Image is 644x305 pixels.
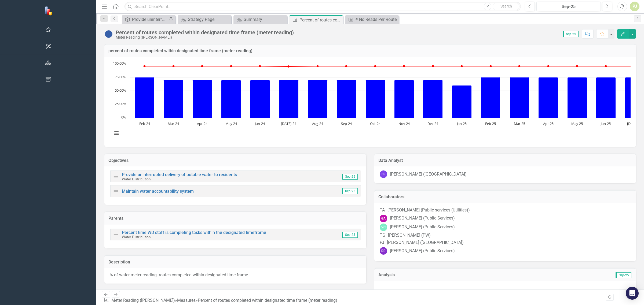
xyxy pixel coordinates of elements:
div: Open Intercom Messenger [626,287,639,300]
path: Apr-25, 95.5. Monthly Target. [547,65,550,67]
text: Feb-24 [139,121,150,126]
div: PJ [380,240,384,246]
path: May-24, 70. Monthly Actual. [221,80,241,118]
a: Percent time WD staff is completing tasks within the designated timeframe [122,230,266,235]
path: Nov-24, 95.5. Monthly Target. [403,65,405,67]
h3: Analysis [378,273,505,277]
path: May-24, 95.5. Monthly Target. [230,65,232,67]
div: Sep-25 [538,3,599,10]
text: Jun-24 [254,121,265,126]
a: Measures [177,298,196,303]
a: Maintain water accountability system [122,189,194,194]
div: VC [380,224,387,231]
a: Summary [235,16,286,23]
img: Not Defined [113,231,119,238]
path: Sep-24, 70. Monthly Actual. [337,80,356,118]
path: Jul-24, 95. Monthly Target. [288,65,290,68]
text: Sep-24 [341,121,352,126]
path: Mar-25, 75. Monthly Actual. [510,77,529,118]
text: 25.00% [115,101,126,106]
div: GA [380,215,387,222]
path: Apr-24, 95.5. Monthly Target. [201,65,203,67]
text: Nov-24 [398,121,410,126]
text: May-25 [571,121,583,126]
path: Jul-24, 70. Monthly Actual. [279,80,299,118]
div: [PERSON_NAME] (Public Services) [390,224,455,230]
text: Oct-24 [370,121,381,126]
div: ES [380,170,387,178]
span: Sep-25 [616,272,631,278]
div: Percent of routes completed within designated time frame (meter reading) [116,29,294,35]
path: Aug-24, 95.5. Monthly Target. [317,65,319,67]
text: [DATE]-24 [281,121,297,126]
span: Sep-25 [342,174,358,180]
div: TA [380,207,385,213]
path: Oct-24, 95.5. Monthly Target. [374,65,376,67]
span: Sep-25 [342,232,358,238]
p: % of water meter reading routes completed within designated time frame. [110,272,361,278]
h3: Parents [108,216,362,221]
img: ClearPoint Strategy [44,6,54,16]
text: 100.00% [113,61,126,66]
text: 50.00% [115,88,126,93]
a: Provide uninterrupted delivery of potable water to residents [122,172,237,177]
path: Jun-25, 95.5. Monthly Target. [605,65,607,67]
text: Apr-24 [197,121,208,126]
span: Search [500,4,512,8]
path: Jan-25, 95.5. Monthly Target. [461,65,463,67]
path: Apr-25, 75. Monthly Actual. [539,77,558,118]
path: Mar-25, 95.5. Monthly Target. [518,65,521,67]
div: Summary [244,16,286,23]
text: May-24 [225,121,237,126]
text: 0% [121,115,126,120]
div: [PERSON_NAME] (Public services (Utilities)) [387,207,470,213]
path: Jun-24, 95.5. Monthly Target. [259,65,261,67]
h3: Objectives [108,158,362,163]
h3: percent of routes completed within designated time frame (meter reading) [108,49,632,53]
div: # No Reads Per Route [355,16,397,23]
small: Water Distribution [122,235,151,239]
path: Jun-24, 70. Monthly Actual. [250,80,270,118]
path: Nov-24, 70. Monthly Actual. [394,80,414,118]
span: Sep-25 [342,188,358,194]
div: Percent of routes completed within designated time frame (meter reading) [198,298,337,303]
h3: Collaborators [378,195,632,199]
img: No Information [104,30,113,38]
path: May-25, 75. Monthly Actual. [568,77,587,118]
div: » » [104,297,339,304]
button: View chart menu, Chart [113,129,120,137]
div: [PERSON_NAME] (PW) [388,232,431,239]
small: Water Distribution [122,177,151,181]
path: Jan-25, 60. Monthly Actual. [452,85,472,118]
text: Mar-25 [514,121,525,126]
text: Aug-24 [312,121,323,126]
path: Mar-24, 70. Monthly Actual. [164,80,183,118]
input: Search ClearPoint... [125,2,521,11]
div: RR [380,247,387,255]
path: Apr-24, 70. Monthly Actual. [193,80,212,118]
text: Apr-25 [543,121,554,126]
path: Oct-24, 70. Monthly Actual. [366,80,385,118]
h3: Description [108,260,362,265]
text: Dec-24 [427,121,438,126]
path: Feb-24, 75. Monthly Actual. [135,77,155,118]
button: PJ [630,2,639,11]
path: May-25, 95.5. Monthly Target. [576,65,578,67]
path: Feb-25, 75. Monthly Actual. [481,77,500,118]
text: Jun-25 [600,121,611,126]
h3: Data Analyst [378,158,632,163]
div: [PERSON_NAME] ([GEOGRAPHIC_DATA]) [390,171,467,177]
path: Dec-24, 70. Monthly Actual. [423,80,443,118]
span: Sep-25 [563,31,579,37]
a: # No Reads Per Route [346,16,397,23]
text: 75.00% [115,75,126,79]
text: Feb-25 [485,121,496,126]
path: Dec-24, 95.5. Monthly Target. [432,65,434,67]
button: Sep-25 [536,2,601,11]
button: Search [493,3,519,10]
a: Provide uninterrupted delivery of potable water to residents [123,16,167,23]
path: Aug-24, 70. Monthly Actual. [308,80,328,118]
path: Feb-24, 95.5. Monthly Target. [144,65,146,67]
div: Provide uninterrupted delivery of potable water to residents [132,16,167,23]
